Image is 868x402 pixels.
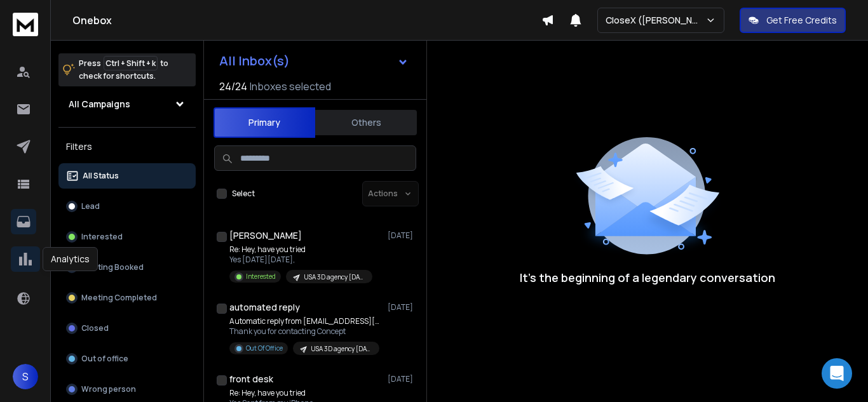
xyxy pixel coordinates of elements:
h1: front desk [229,373,273,385]
button: All Status [58,163,196,189]
button: Meeting Booked [58,255,196,280]
p: CloseX ([PERSON_NAME]) [606,14,705,27]
p: Re: Hey, have you tried [229,245,372,255]
button: Get Free Credits [740,8,846,33]
h3: Inboxes selected [250,79,331,94]
button: Others [315,109,417,137]
button: Wrong person [58,377,196,402]
div: Open Intercom Messenger [822,358,852,389]
p: Lead [81,201,100,211]
p: Meeting Completed [81,293,157,303]
h3: Filters [58,138,196,156]
p: USA 3D agency [DATE] [304,272,365,282]
p: Interested [81,232,123,242]
img: logo [13,13,38,36]
p: It’s the beginning of a legendary conversation [520,269,775,286]
p: [DATE] [388,231,416,241]
h1: [PERSON_NAME] [229,229,302,242]
p: USA 3D agency [DATE] [311,344,372,354]
p: [DATE] [388,302,416,312]
h1: automated reply [229,301,300,314]
p: Automatic reply from [EMAIL_ADDRESS][DOMAIN_NAME] [229,316,382,326]
h1: All Inbox(s) [219,55,290,67]
button: Closed [58,316,196,341]
button: S [13,364,38,389]
p: Get Free Credits [766,14,837,27]
p: Interested [246,272,276,281]
button: Interested [58,224,196,250]
p: Re: Hey, have you tried [229,388,372,398]
div: Analytics [43,247,98,271]
button: All Inbox(s) [209,48,419,74]
label: Select [232,189,255,199]
button: All Campaigns [58,91,196,117]
p: All Status [83,171,119,181]
p: [DATE] [388,374,416,384]
p: Meeting Booked [81,262,144,272]
p: Yes [DATE][DATE], [229,255,372,265]
p: Out of office [81,354,128,364]
p: Out Of Office [246,344,283,353]
button: Primary [214,107,315,138]
span: Ctrl + Shift + k [104,56,158,70]
button: Meeting Completed [58,285,196,311]
p: Closed [81,323,109,333]
span: 24 / 24 [219,79,247,94]
p: Wrong person [81,384,136,394]
p: Thank you for contacting Concept [229,326,382,337]
h1: Onebox [72,13,541,28]
button: Out of office [58,346,196,372]
p: Press to check for shortcuts. [79,57,168,83]
button: Lead [58,194,196,219]
h1: All Campaigns [69,98,130,111]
